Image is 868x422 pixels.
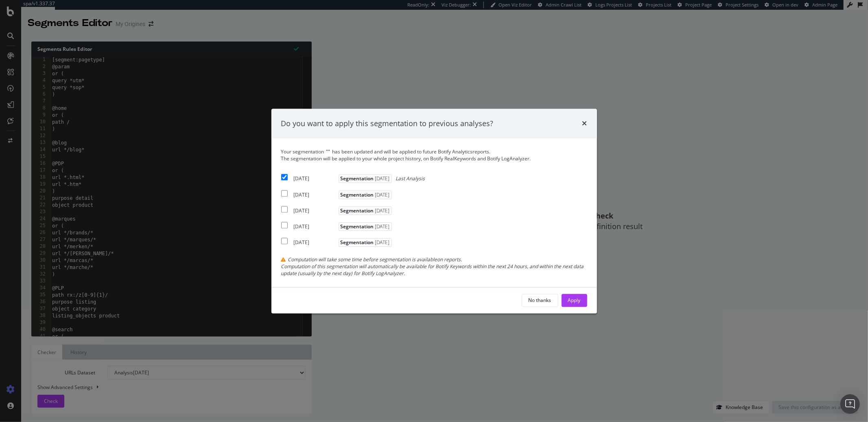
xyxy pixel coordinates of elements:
span: [DATE] [374,175,390,182]
div: No thanks [529,297,551,304]
span: [DATE] [374,191,390,198]
span: Segmentation [339,238,392,247]
div: [DATE] [294,207,337,214]
span: [DATE] [374,207,390,214]
button: Apply [562,294,587,307]
span: Segmentation [339,175,392,183]
div: [DATE] [294,239,337,246]
div: Your segmentation has been updated and will be applied to future Botify Analytics reports. [281,149,587,162]
span: Computation will take some time before segmentation is available on reports. [288,256,462,263]
span: Last Analysis [396,175,425,182]
span: " " [326,149,330,155]
div: The segmentation will be applied to your whole project history, on Botify RealKeywords and Botify... [281,155,587,162]
span: Segmentation [339,222,392,231]
div: [DATE] [294,191,337,198]
div: Apply [568,297,581,304]
div: [DATE] [294,223,337,230]
span: Segmentation [339,206,392,215]
div: times [582,118,587,129]
div: Open Intercom Messenger [840,394,860,414]
span: [DATE] [374,239,390,246]
button: No thanks [522,294,558,307]
div: Do you want to apply this segmentation to previous analyses? [281,118,494,129]
div: [DATE] [294,175,337,182]
div: modal [271,109,597,313]
span: Segmentation [339,190,392,199]
span: [DATE] [374,223,390,230]
div: Computation of this segmentation will automatically be available for Botify Keywords within the n... [281,263,587,277]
